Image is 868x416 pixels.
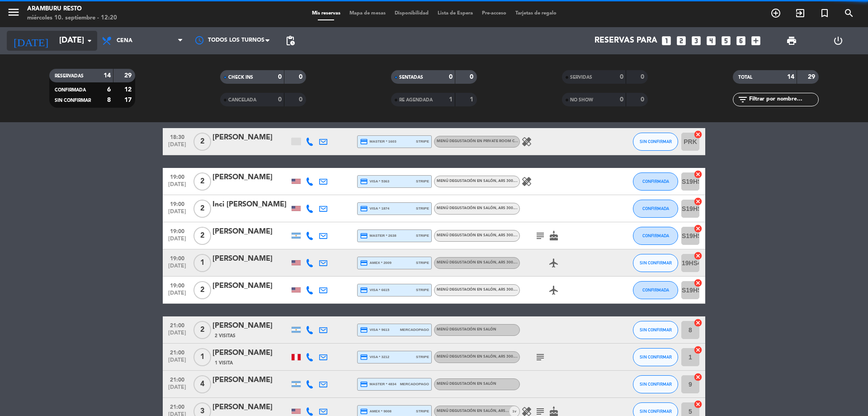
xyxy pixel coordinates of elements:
[642,287,669,292] span: CONFIRMADA
[693,373,703,382] i: cancel
[360,326,368,334] i: credit_card
[193,348,211,366] span: 1
[166,357,189,368] span: [DATE]
[212,280,289,292] div: [PERSON_NAME]
[640,327,672,332] span: SIN CONFIRMAR
[400,327,429,333] span: mercadopago
[399,75,423,80] span: SENTADAS
[470,74,475,80] strong: 0
[193,172,211,191] span: 2
[7,31,55,51] i: [DATE]
[642,233,669,238] span: CONFIRMADA
[212,320,289,332] div: [PERSON_NAME]
[416,287,429,293] span: stripe
[642,179,669,184] span: CONFIRMADA
[477,11,511,16] span: Pre-acceso
[437,139,633,143] span: Menú degustación en Private Room Chef Table (mesa ubicada dentro de la cocina)
[390,11,433,16] span: Disponibilidad
[416,354,429,360] span: stripe
[360,205,368,213] i: credit_card
[228,75,253,80] span: CHECK INS
[548,230,559,241] i: cake
[360,138,396,146] span: master * 1603
[640,139,672,144] span: SIN CONFIRMAR
[399,98,433,102] span: RE AGENDADA
[693,170,703,179] i: cancel
[496,261,521,264] span: , ARS 300.000
[124,72,133,79] strong: 29
[166,142,189,152] span: [DATE]
[84,35,95,46] i: arrow_drop_down
[166,253,189,263] span: 19:00
[360,326,389,334] span: visa * 9613
[166,330,189,340] span: [DATE]
[512,408,514,414] span: 1
[437,234,521,237] span: Menú degustación en salón
[795,8,806,19] i: exit_to_app
[437,179,521,183] span: Menú degustación en salón
[307,11,345,16] span: Mis reservas
[511,11,561,16] span: Tarjetas de regalo
[360,380,396,388] span: master * 4834
[360,259,392,267] span: amex * 2009
[437,328,496,331] span: Menú degustación en salón
[640,354,672,359] span: SIN CONFIRMAR
[787,74,794,80] strong: 14
[660,35,672,47] i: looks_one
[166,131,189,142] span: 18:30
[55,88,86,92] span: CONFIRMADA
[193,133,211,151] span: 2
[400,381,429,387] span: mercadopago
[360,353,368,361] i: credit_card
[633,348,678,366] button: SIN CONFIRMAR
[193,200,211,218] span: 2
[470,96,475,103] strong: 1
[104,72,111,79] strong: 14
[360,407,392,416] span: amex * 9008
[360,138,368,146] i: credit_card
[437,409,521,413] span: Menú degustación en salón
[693,400,703,409] i: cancel
[166,171,189,182] span: 19:00
[844,8,854,19] i: search
[360,177,389,186] span: visa * 5363
[693,318,703,327] i: cancel
[620,74,623,80] strong: 0
[299,96,304,103] strong: 0
[360,232,396,240] span: master * 2638
[633,227,678,245] button: CONFIRMADA
[416,206,429,211] span: stripe
[690,35,702,47] i: looks_3
[166,225,189,236] span: 19:00
[360,407,368,416] i: credit_card
[416,260,429,266] span: stripe
[166,384,189,395] span: [DATE]
[433,11,477,16] span: Lista de Espera
[642,206,669,211] span: CONFIRMADA
[360,286,368,294] i: credit_card
[285,35,296,46] span: pending_actions
[212,253,289,265] div: [PERSON_NAME]
[212,374,289,386] div: [PERSON_NAME]
[521,136,532,147] i: healing
[748,95,818,105] input: Filtrar por nombre...
[416,178,429,184] span: stripe
[166,209,189,219] span: [DATE]
[360,380,368,388] i: credit_card
[360,286,389,294] span: visa * 6615
[228,98,256,102] span: CANCELADA
[633,200,678,218] button: CONFIRMADA
[215,359,233,367] span: 1 Visita
[496,288,521,292] span: , ARS 300.000
[693,278,703,287] i: cancel
[437,382,496,386] span: Menú degustación en salón
[570,75,592,80] span: SERVIDAS
[55,74,84,78] span: RESERVADAS
[535,230,546,241] i: subject
[360,259,368,267] i: credit_card
[7,5,20,19] i: menu
[808,74,817,80] strong: 29
[278,74,282,80] strong: 0
[212,199,289,210] div: Inci [PERSON_NAME]
[7,5,20,22] button: menu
